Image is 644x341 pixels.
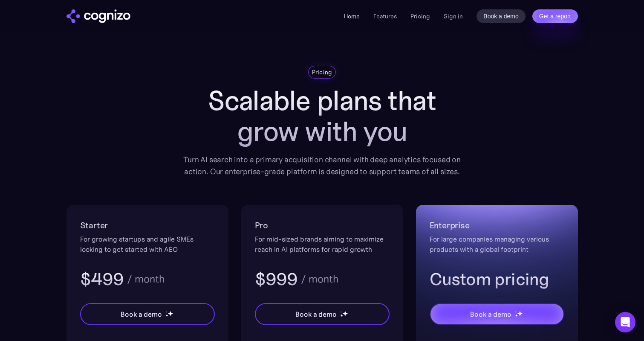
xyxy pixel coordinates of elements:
h1: Scalable plans that grow with you [177,85,467,147]
img: star [515,311,516,312]
a: Book a demostarstarstar [80,303,215,325]
img: star [515,314,518,317]
img: star [165,314,168,317]
div: Book a demo [295,309,336,319]
a: Sign in [444,11,463,21]
div: Open Intercom Messenger [615,312,635,332]
h2: Pro [255,219,390,232]
a: Get a report [532,9,578,23]
a: Home [344,12,360,20]
img: cognizo logo [66,9,130,23]
a: home [66,9,130,23]
h3: $999 [255,268,298,290]
div: Pricing [312,68,332,76]
h3: Custom pricing [430,268,564,290]
div: / month [127,274,165,284]
div: Turn AI search into a primary acquisition channel with deep analytics focused on action. Our ente... [177,154,467,178]
div: Book a demo [121,309,162,319]
a: Features [373,12,397,20]
a: Pricing [410,12,430,20]
img: star [517,311,523,316]
div: Book a demo [470,309,511,319]
div: / month [301,274,338,284]
img: star [165,311,167,312]
h2: Enterprise [430,219,564,232]
img: star [340,311,341,312]
a: Book a demo [477,9,526,23]
a: Book a demostarstarstar [430,303,564,325]
h2: Starter [80,219,215,232]
div: For large companies managing various products with a global footprint [430,234,564,254]
img: star [340,314,343,317]
img: star [342,311,348,316]
img: star [167,311,173,316]
a: Book a demostarstarstar [255,303,390,325]
div: For growing startups and agile SMEs looking to get started with AEO [80,234,215,254]
h3: $499 [80,268,124,290]
div: For mid-sized brands aiming to maximize reach in AI platforms for rapid growth [255,234,390,254]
